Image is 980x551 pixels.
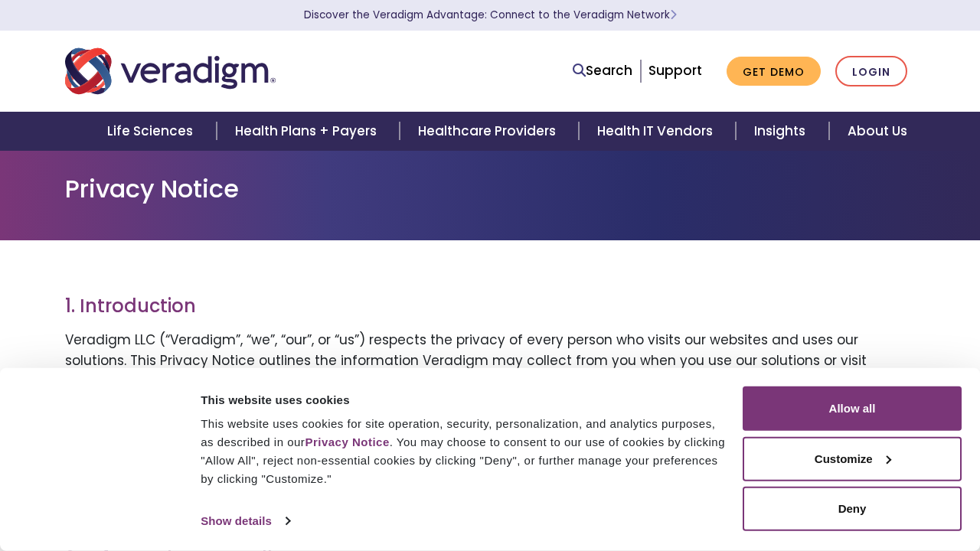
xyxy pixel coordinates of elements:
[65,295,915,318] h3: 1. Introduction
[670,8,677,22] span: Learn More
[400,112,579,151] a: Healthcare Providers
[648,61,702,80] a: Support
[743,386,962,431] button: Allow all
[65,330,915,434] p: Veradigm LLC (“Veradigm”, “we”, “our”, or “us”) respects the privacy of every person who visits o...
[829,112,926,151] a: About Us
[304,8,677,22] a: Discover the Veradigm Advantage: Connect to the Veradigm NetworkLearn More
[65,46,276,96] img: Veradigm logo
[217,112,400,151] a: Health Plans + Payers
[201,390,725,409] div: This website uses cookies
[743,436,962,481] button: Customize
[835,56,907,87] a: Login
[727,57,821,86] a: Get Demo
[201,415,725,488] div: This website uses cookies for site operation, security, personalization, and analytics purposes, ...
[65,174,915,204] h1: Privacy Notice
[743,487,962,531] button: Deny
[573,60,632,81] a: Search
[89,112,216,151] a: Life Sciences
[201,510,289,533] a: Show details
[305,435,389,448] a: Privacy Notice
[579,112,736,151] a: Health IT Vendors
[736,112,828,151] a: Insights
